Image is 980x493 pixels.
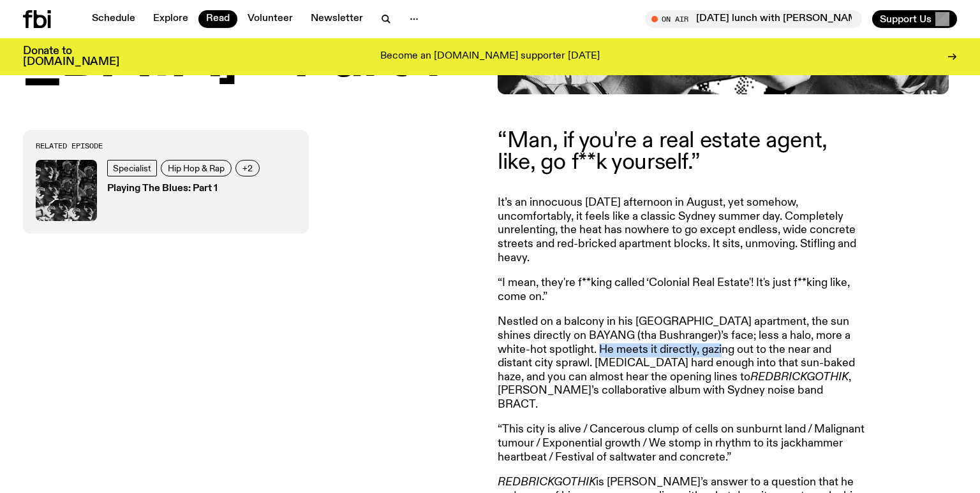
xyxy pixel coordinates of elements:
h3: Playing The Blues: Part 1 [107,184,264,194]
span: Support Us [880,13,932,25]
p: It’s an innocuous [DATE] afternoon in August, yet somehow, uncomfortably, it feels like a classic... [498,196,865,265]
h3: Related Episode [36,143,296,150]
a: SpecialistHip Hop & Rap+2Playing The Blues: Part 1 [36,160,296,221]
h3: Donate to [DOMAIN_NAME] [23,46,119,68]
em: REDBRICKGOTHIK [498,476,596,488]
em: REDBRICKGOTHIK [750,371,849,383]
p: “This city is alive / Cancerous clump of cells on sunburnt land / Malignant tumour / Exponential ... [498,423,865,464]
button: Support Us [872,10,957,28]
a: Volunteer [240,10,301,28]
a: Explore [145,10,196,28]
a: Schedule [84,10,143,28]
p: Nestled on a balcony in his [GEOGRAPHIC_DATA] apartment, the sun shines directly on BAYANG (tha B... [498,315,865,411]
p: “I mean, they're f**king called ‘Colonial Real Estate'! It's just f**king like, come on.” [498,276,865,304]
a: Newsletter [303,10,371,28]
a: Read [198,10,237,28]
p: Become an [DOMAIN_NAME] supporter [DATE] [380,51,600,62]
p: “Man, if you're a real estate agent, like, go f**k yourself.” [498,130,865,173]
button: On Air[DATE] lunch with [PERSON_NAME]! [645,10,862,28]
